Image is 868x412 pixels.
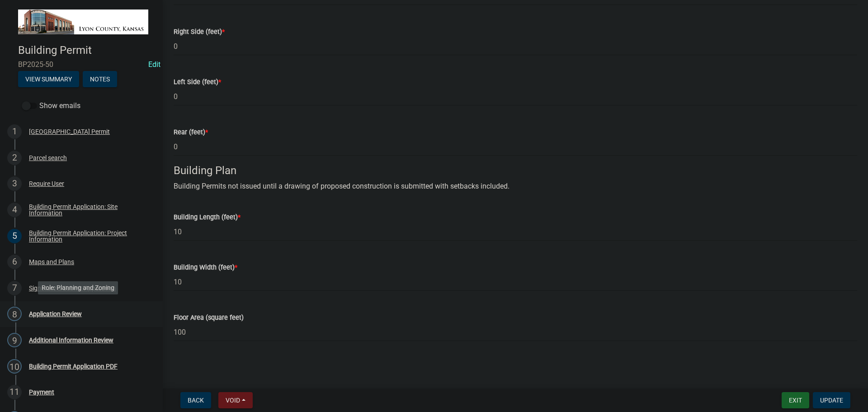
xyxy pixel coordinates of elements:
div: 6 [7,255,22,269]
label: Right Side (feet) [174,29,225,35]
span: Back [188,397,204,404]
span: Void [226,397,240,404]
label: Show emails [22,100,80,111]
label: Building Length (feet) [174,214,241,221]
div: Building Permit Application: Project Information [29,230,148,242]
div: Role: Planning and Zoning [38,281,118,294]
div: Building Permit Application PDF [29,363,118,369]
wm-modal-confirm: Summary [18,76,79,84]
label: Floor Area (square feet) [174,315,244,321]
h4: Building Permit [18,44,156,57]
button: View Summary [18,71,79,87]
div: 4 [7,203,22,217]
div: Additional Information Review [29,337,113,343]
div: Payment [29,389,54,395]
label: Left Side (feet) [174,79,221,85]
div: 9 [7,333,22,347]
div: 1 [7,124,22,139]
div: Require User [29,180,64,187]
div: Maps and Plans [29,259,74,265]
div: [GEOGRAPHIC_DATA] Permit [29,128,110,135]
div: Application Review [29,311,82,317]
div: 7 [7,281,22,295]
label: Rear (feet) [174,129,208,136]
button: Update [813,392,850,408]
wm-modal-confirm: Notes [83,76,117,84]
span: BP2025-50 [18,60,145,69]
p: Building Permits not issued until a drawing of proposed construction is submitted with setbacks i... [174,181,857,192]
div: Parcel search [29,155,67,161]
div: 3 [7,176,22,191]
wm-modal-confirm: Edit Application Number [148,60,160,69]
div: Signature & Submit Application [29,285,116,291]
button: Notes [83,71,117,87]
label: Building Width (feet) [174,265,237,271]
div: 2 [7,151,22,165]
div: 5 [7,229,22,243]
button: Back [180,392,211,408]
div: 11 [7,385,22,399]
span: Update [820,397,843,404]
h4: Building Plan [174,164,857,177]
a: Edit [148,60,160,69]
div: 8 [7,307,22,321]
button: Void [218,392,253,408]
img: Lyon County, Kansas [18,9,148,34]
button: Exit [782,392,809,408]
div: Building Permit Application: Site Information [29,204,148,216]
div: 10 [7,359,22,374]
